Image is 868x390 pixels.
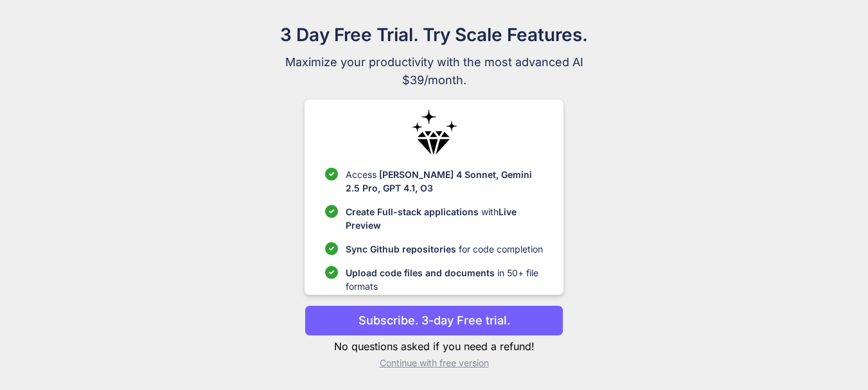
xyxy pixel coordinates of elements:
img: checklist [325,266,338,279]
img: checklist [325,168,338,181]
span: $39/month. [218,71,650,89]
p: with [346,205,543,232]
span: [PERSON_NAME] 4 Sonnet, Gemini 2.5 Pro, GPT 4.1, O3 [346,169,532,193]
span: Maximize your productivity with the most advanced AI [218,53,650,71]
span: Sync Github repositories [346,244,456,254]
p: in 50+ file formats [346,266,543,293]
p: Continue with free version [305,357,563,369]
p: Subscribe. 3-day Free trial. [359,312,510,329]
p: Access [346,168,543,195]
p: No questions asked if you need a refund! [305,339,563,354]
p: for code completion [346,242,543,256]
span: Create Full-stack applications [346,206,481,217]
button: Subscribe. 3-day Free trial. [305,305,563,336]
img: checklist [325,205,338,218]
span: Upload code files and documents [346,267,495,278]
h1: 3 Day Free Trial. Try Scale Features. [218,21,650,48]
img: checklist [325,242,338,255]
